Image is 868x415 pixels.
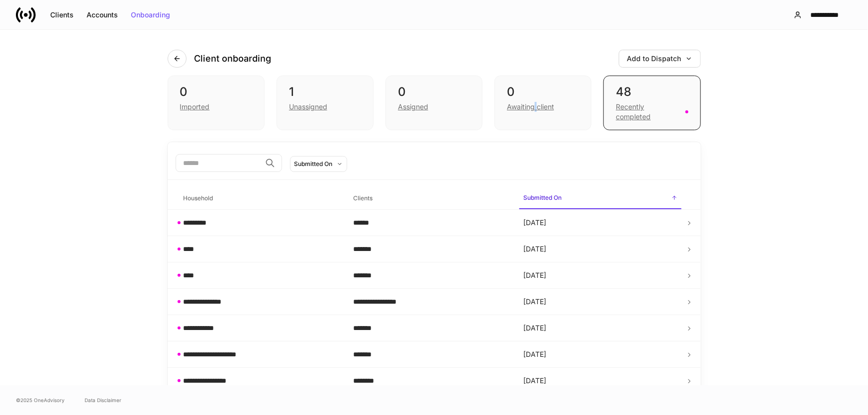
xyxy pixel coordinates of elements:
div: Unassigned [289,102,327,112]
td: [DATE] [515,341,685,368]
div: Submitted On [294,159,333,168]
td: [DATE] [515,236,685,262]
button: Accounts [80,7,124,23]
span: © 2025 OneAdvisory [16,396,65,404]
div: Imported [180,102,210,112]
h6: Household [184,193,213,203]
span: Submitted On [519,188,681,209]
div: 0 [507,84,579,100]
div: 0Assigned [386,76,482,130]
td: [DATE] [515,315,685,341]
div: Clients [50,11,74,18]
button: Submitted On [290,156,347,172]
div: 0Imported [168,76,265,130]
div: 48 [616,84,688,100]
td: [DATE] [515,210,685,236]
div: Accounts [87,11,118,18]
a: Data Disclaimer [85,396,121,404]
div: 1Unassigned [277,76,374,130]
button: Onboarding [124,7,177,23]
div: 0 [398,84,470,100]
td: [DATE] [515,262,685,289]
div: 1 [289,84,361,100]
button: Add to Dispatch [619,50,701,68]
td: [DATE] [515,289,685,315]
div: 0 [180,84,252,100]
div: 48Recently completed [603,76,700,130]
div: Assigned [398,102,428,112]
div: Add to Dispatch [627,55,692,62]
div: Onboarding [131,11,170,18]
div: Recently completed [616,102,679,122]
td: [DATE] [515,368,685,394]
h6: Submitted On [523,193,562,202]
button: Clients [44,7,80,23]
h6: Clients [353,193,373,203]
span: Household [180,188,342,209]
h4: Client onboarding [194,53,272,65]
div: Awaiting client [507,102,554,112]
span: Clients [349,188,511,209]
div: 0Awaiting client [494,76,591,130]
